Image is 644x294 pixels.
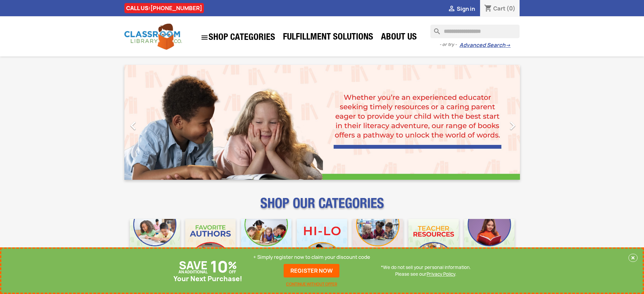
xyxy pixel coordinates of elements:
div: CALL US: [124,3,204,13]
i:  [448,5,456,13]
img: CLC_Bulk_Mobile.jpg [130,219,180,269]
img: CLC_Favorite_Authors_Mobile.jpg [185,219,236,269]
span: - or try - [439,41,459,48]
i: shopping_cart [484,5,492,13]
img: CLC_HiLo_Mobile.jpg [297,219,347,269]
p: SHOP OUR CATEGORIES [124,201,520,214]
img: CLC_Dyslexia_Mobile.jpg [464,219,515,269]
img: CLC_Fiction_Nonfiction_Mobile.jpg [353,219,403,269]
ul: Carousel container [124,65,520,180]
img: CLC_Phonics_And_Decodables_Mobile.jpg [241,219,291,269]
span: Sign in [457,5,475,13]
span: Cart [493,5,505,12]
a: Previous [124,65,184,180]
a:  Sign in [448,5,475,13]
a: [PHONE_NUMBER] [150,4,202,12]
a: Fulfillment Solutions [280,31,377,45]
img: CLC_Teacher_Resources_Mobile.jpg [408,219,459,269]
i: search [430,25,438,33]
a: Next [460,65,520,180]
span: → [505,42,510,49]
a: Advanced Search→ [459,42,510,49]
i:  [504,117,521,134]
img: Classroom Library Company [124,24,182,50]
a: About Us [378,31,420,45]
input: Search [430,25,520,38]
i:  [125,117,142,134]
a: SHOP CATEGORIES [197,30,279,45]
i:  [200,33,209,42]
span: (0) [506,5,516,12]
